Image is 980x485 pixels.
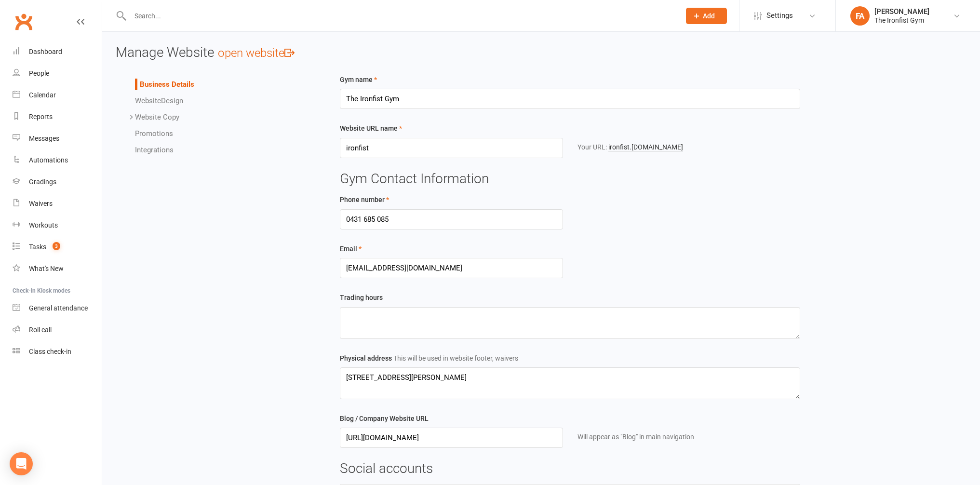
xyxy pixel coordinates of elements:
[29,135,59,142] div: Messages
[29,200,53,207] div: Waivers
[29,304,88,312] div: General attendance
[340,353,518,364] label: Physical address
[703,12,715,20] span: Add
[29,48,62,55] div: Dashboard
[116,45,967,60] h3: Manage Website
[874,16,929,25] div: The Ironfist Gym
[13,341,102,363] a: Class kiosk mode
[766,5,793,27] span: Settings
[135,96,183,105] a: WebsiteDesign
[340,123,402,134] label: Website URL name
[874,7,929,16] div: [PERSON_NAME]
[13,63,102,84] a: People
[13,84,102,106] a: Calendar
[340,413,429,424] label: Blog / Company Website URL
[577,431,801,442] div: Will appear as "Blog" in main navigation
[13,319,102,341] a: Roll call
[29,265,64,272] div: What's New
[686,8,727,24] button: Add
[53,242,60,250] span: 3
[135,113,179,121] a: Website Copy
[850,6,870,26] div: FA
[29,326,52,334] div: Roll call
[29,348,71,355] div: Class check-in
[29,243,46,251] div: Tasks
[13,171,102,193] a: Gradings
[29,156,68,164] div: Automations
[29,69,49,77] div: People
[29,178,56,186] div: Gradings
[340,243,362,254] label: Email
[13,297,102,319] a: General attendance kiosk mode
[127,9,674,23] input: Search...
[340,292,383,303] label: Trading hours
[135,129,173,138] a: Promotions
[13,236,102,258] a: Tasks 3
[29,221,58,229] div: Workouts
[340,74,377,85] label: Gym name
[29,113,53,121] div: Reports
[340,172,801,187] h3: Gym Contact Information
[13,106,102,128] a: Reports
[140,80,194,89] a: Business Details
[340,367,801,399] textarea: [STREET_ADDRESS][PERSON_NAME]
[13,193,102,215] a: Waivers
[340,428,563,448] input: http://example.com
[608,143,683,151] a: ironfist.[DOMAIN_NAME]
[13,258,102,280] a: What's New
[135,146,174,154] a: Integrations
[340,194,389,205] label: Phone number
[12,10,36,34] a: Clubworx
[13,149,102,171] a: Automations
[135,96,161,105] span: Website
[393,354,518,362] span: This will be used in website footer, waivers
[340,461,801,476] h3: Social accounts
[13,215,102,236] a: Workouts
[577,142,801,152] div: Your URL:
[13,128,102,149] a: Messages
[29,91,56,99] div: Calendar
[10,452,33,475] div: Open Intercom Messenger
[13,41,102,63] a: Dashboard
[218,46,295,60] a: open website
